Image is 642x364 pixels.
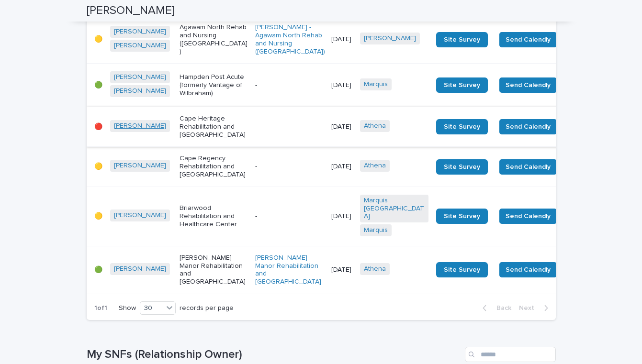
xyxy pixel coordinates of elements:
button: Send Calendly [499,209,557,224]
button: Send Calendly [499,32,557,47]
a: [PERSON_NAME] [114,73,166,81]
tr: 🔴[PERSON_NAME] Cape Heritage Rehabilitation and [GEOGRAPHIC_DATA]-[DATE]Athena Site SurveySend Ca... [87,107,629,146]
p: 1 of 1 [87,297,115,320]
p: Cape Regency Rehabilitation and [GEOGRAPHIC_DATA] [180,154,248,178]
tr: 🟡[PERSON_NAME] Cape Regency Rehabilitation and [GEOGRAPHIC_DATA]-[DATE]Athena Site SurveySend Cal... [87,147,629,187]
p: 🔴 [94,123,102,131]
a: Site Survey [436,262,488,277]
button: Back [475,304,515,312]
p: [DATE] [331,212,352,221]
p: [DATE] [331,266,352,274]
a: [PERSON_NAME] [114,87,166,95]
p: Briarwood Rehabilitation and Healthcare Center [180,204,248,228]
a: Site Survey [436,32,488,47]
a: [PERSON_NAME] [364,34,416,43]
span: Send Calendly [506,122,551,132]
a: Site Survey [436,159,488,175]
a: Athena [364,265,386,273]
p: [PERSON_NAME] Manor Rehabilitation and [GEOGRAPHIC_DATA] [180,254,248,286]
tr: 🟡[PERSON_NAME] Briarwood Rehabilitation and Healthcare Center-[DATE]Marquis [GEOGRAPHIC_DATA] Mar... [87,187,629,246]
span: Site Survey [444,123,480,130]
span: Site Survey [444,82,480,88]
p: [DATE] [331,35,352,44]
a: [PERSON_NAME] Manor Rehabilitation and [GEOGRAPHIC_DATA] [255,254,324,286]
a: Marquis [364,226,388,234]
h2: [PERSON_NAME] [87,4,175,18]
tr: 🟢[PERSON_NAME] [PERSON_NAME] Manor Rehabilitation and [GEOGRAPHIC_DATA][PERSON_NAME] Manor Rehabi... [87,246,629,294]
span: Send Calendly [506,80,551,90]
p: - [255,212,324,221]
a: [PERSON_NAME] [114,42,166,50]
p: Cape Heritage Rehabilitation and [GEOGRAPHIC_DATA] [180,115,248,139]
a: Athena [364,122,386,130]
span: Next [519,305,540,311]
p: - [255,163,324,171]
p: [DATE] [331,163,352,171]
p: 🟡 [94,163,102,171]
p: records per page [180,304,234,312]
a: Site Survey [436,119,488,134]
a: [PERSON_NAME] [114,122,166,130]
a: [PERSON_NAME] [114,211,166,220]
a: [PERSON_NAME] [114,28,166,36]
p: 🟢 [94,266,102,274]
p: - [255,123,324,131]
span: Send Calendly [506,211,551,221]
p: Hampden Post Acute (formerly Vantage of Wilbraham) [180,73,248,97]
p: [DATE] [331,81,352,89]
a: Marquis [GEOGRAPHIC_DATA] [364,197,425,221]
a: [PERSON_NAME] [114,265,166,273]
p: Agawam North Rehab and Nursing ([GEOGRAPHIC_DATA]) [180,23,248,55]
p: Show [119,304,136,312]
div: 30 [140,303,163,313]
span: Site Survey [444,164,480,170]
span: Site Survey [444,266,480,273]
span: Send Calendly [506,265,551,275]
a: Site Survey [436,77,488,93]
a: Site Survey [436,209,488,224]
span: Back [491,305,511,311]
span: Send Calendly [506,35,551,44]
a: [PERSON_NAME] [114,162,166,170]
button: Send Calendly [499,159,557,175]
input: Search [465,347,556,362]
button: Send Calendly [499,262,557,277]
p: 🟡 [94,35,102,44]
a: Athena [364,162,386,170]
button: Next [515,304,556,312]
span: Site Survey [444,213,480,220]
p: 🟡 [94,212,102,221]
a: [PERSON_NAME] - Agawam North Rehab and Nursing ([GEOGRAPHIC_DATA]) [255,23,325,55]
button: Send Calendly [499,119,557,134]
h1: My SNFs (Relationship Owner) [87,348,461,362]
span: Site Survey [444,36,480,43]
tr: 🟡[PERSON_NAME] [PERSON_NAME] Agawam North Rehab and Nursing ([GEOGRAPHIC_DATA])[PERSON_NAME] - Ag... [87,16,629,64]
button: Send Calendly [499,77,557,93]
span: Send Calendly [506,162,551,172]
tr: 🟢[PERSON_NAME] [PERSON_NAME] Hampden Post Acute (formerly Vantage of Wilbraham)-[DATE]Marquis Sit... [87,64,629,107]
p: - [255,81,324,89]
p: 🟢 [94,81,102,89]
a: Marquis [364,80,388,88]
p: [DATE] [331,123,352,131]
